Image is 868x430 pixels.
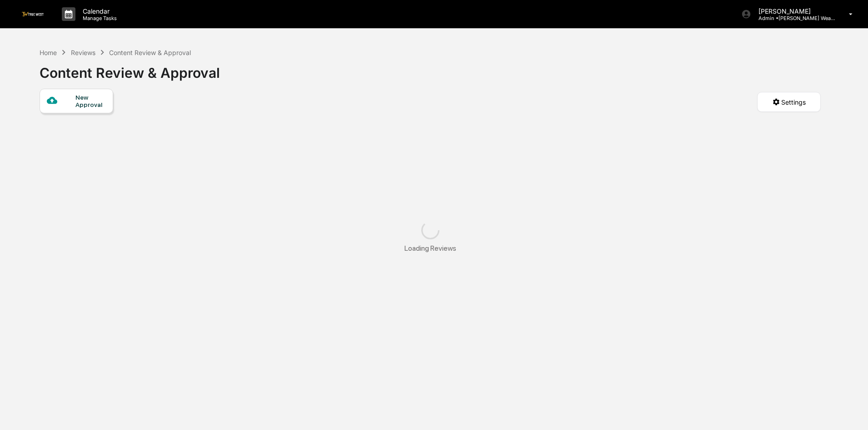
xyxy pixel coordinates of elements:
[75,7,121,15] p: Calendar
[109,49,191,56] div: Content Review & Approval
[751,7,836,15] p: [PERSON_NAME]
[75,15,121,21] p: Manage Tasks
[75,94,106,108] div: New Approval
[40,57,220,81] div: Content Review & Approval
[71,49,95,56] div: Reviews
[757,92,821,112] button: Settings
[751,15,836,21] p: Admin • [PERSON_NAME] Wealth Management
[22,12,44,16] img: logo
[40,49,57,56] div: Home
[404,244,456,253] div: Loading Reviews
